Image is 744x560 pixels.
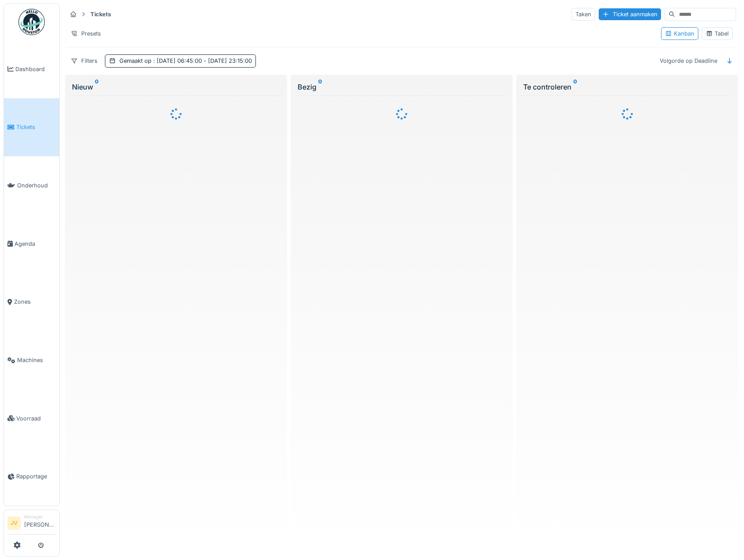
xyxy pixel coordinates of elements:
span: Dashboard [15,65,56,73]
span: Tickets [16,123,56,131]
div: Manager [24,513,56,520]
div: Te controleren [523,82,731,92]
div: Ticket aanmaken [599,8,661,20]
div: Gemaakt op [119,57,252,65]
div: Tabel [706,29,729,38]
div: Volgorde op Deadline [656,54,721,67]
span: Rapportage [16,472,56,481]
a: JV Manager[PERSON_NAME] [7,513,56,535]
sup: 0 [95,82,99,92]
span: Machines [17,356,56,364]
img: Badge_color-CXgf-gQk.svg [18,9,45,35]
span: : [DATE] 06:45:00 - [DATE] 23:15:00 [151,57,252,64]
div: Presets [67,27,105,40]
li: JV [7,517,21,530]
a: Machines [4,331,59,389]
a: Voorraad [4,389,59,448]
div: Nieuw [72,82,280,92]
strong: Tickets [87,10,115,18]
a: Zones [4,273,59,331]
span: Onderhoud [17,181,56,190]
div: Bezig [298,82,506,92]
span: Voorraad [16,414,56,423]
div: Filters [67,54,101,67]
a: Onderhoud [4,156,59,215]
li: [PERSON_NAME] [24,513,56,532]
span: Agenda [14,240,56,248]
sup: 0 [573,82,577,92]
a: Agenda [4,215,59,273]
sup: 0 [318,82,322,92]
a: Rapportage [4,448,59,506]
a: Dashboard [4,40,59,98]
span: Zones [14,298,56,306]
div: Taken [571,8,595,21]
a: Tickets [4,98,59,157]
div: Kanban [665,29,694,38]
